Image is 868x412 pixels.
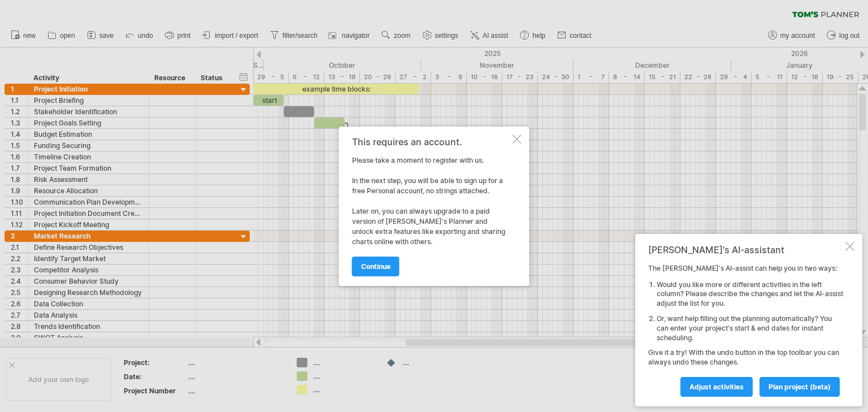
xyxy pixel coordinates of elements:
[657,280,843,309] li: Would you like more or different activities in the left column? Please describe the changes and l...
[689,383,744,391] span: Adjust activities
[648,244,843,255] div: [PERSON_NAME]'s AI-assistant
[361,262,390,271] span: continue
[657,314,843,342] li: Or, want help filling out the planning automatically? You can enter your project's start & end da...
[680,377,753,397] a: Adjust activities
[352,137,510,276] div: Please take a moment to register with us. In the next step, you will be able to sign up for a fre...
[769,383,831,391] span: plan project (beta)
[352,137,510,147] div: This requires an account.
[759,377,840,397] a: plan project (beta)
[648,264,843,396] div: The [PERSON_NAME]'s AI-assist can help you in two ways: Give it a try! With the undo button in th...
[352,257,400,276] a: continue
